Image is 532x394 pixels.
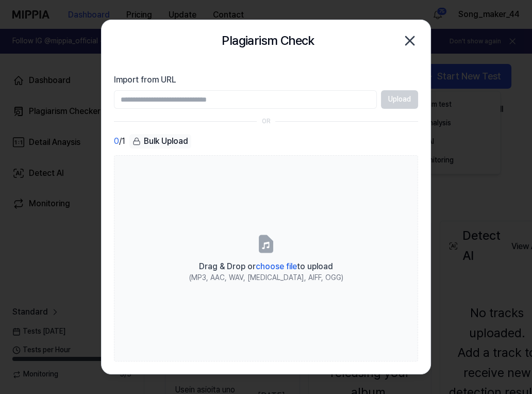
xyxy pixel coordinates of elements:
div: / 1 [114,134,125,149]
div: OR [262,117,271,126]
div: (MP3, AAC, WAV, [MEDICAL_DATA], AIFF, OGG) [189,273,343,283]
label: Import from URL [114,74,418,86]
span: choose file [256,261,297,271]
span: 0 [114,135,119,147]
span: Drag & Drop or to upload [199,261,333,271]
h2: Plagiarism Check [222,31,314,51]
button: Bulk Upload [129,134,191,149]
